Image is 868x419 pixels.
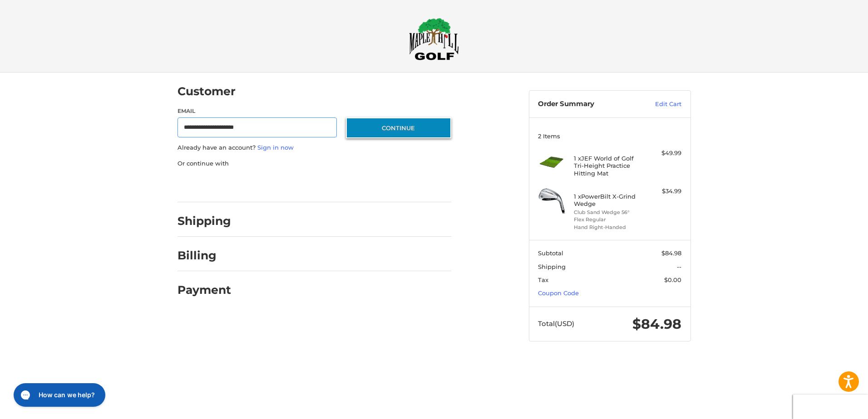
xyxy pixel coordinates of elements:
[178,159,451,168] p: Or continue with
[178,248,231,263] h2: Billing
[538,289,579,297] a: Coupon Code
[632,316,681,332] span: $84.98
[574,193,643,208] h4: 1 x PowerBilt X-Grind Wedge
[574,155,643,177] h4: 1 x JEF World of Golf Tri-Height Practice Hitting Mat
[9,380,108,410] iframe: Gorgias live chat messenger
[178,283,231,297] h2: Payment
[646,187,681,196] div: $34.99
[328,177,396,193] iframe: PayPal-venmo
[178,84,236,98] h2: Customer
[538,276,548,283] span: Tax
[409,18,459,60] img: Maple Hill Golf
[252,177,320,193] iframe: PayPal-paylater
[346,117,451,138] button: Continue
[646,149,681,158] div: $49.99
[664,276,681,283] span: $0.00
[538,263,566,270] span: Shipping
[574,209,643,216] li: Club Sand Wedge 56°
[574,224,643,231] li: Hand Right-Handed
[538,132,681,140] h3: 2 Items
[178,143,451,152] p: Already have an account?
[178,214,231,228] h2: Shipping
[793,395,868,419] iframe: Google Customer Reviews
[538,249,563,257] span: Subtotal
[636,100,681,109] a: Edit Cart
[178,107,337,115] label: Email
[174,177,242,193] iframe: PayPal-paypal
[538,319,574,328] span: Total (USD)
[538,100,636,109] h3: Order Summary
[677,263,681,270] span: --
[661,249,681,257] span: $84.98
[257,144,294,151] a: Sign in now
[574,216,643,224] li: Flex Regular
